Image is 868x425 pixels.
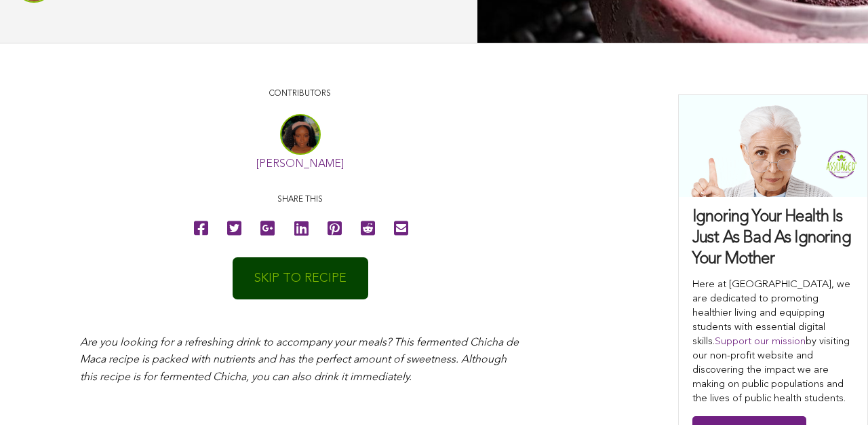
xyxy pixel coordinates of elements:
[80,88,521,100] p: CONTRIBUTORS
[80,337,519,383] em: Are you looking for a refreshing drink to accompany your meals? This fermented Chicha de Maca rec...
[800,360,868,425] iframe: Chat Widget
[233,257,368,299] a: SKIP TO RECIPE
[80,193,521,206] p: Share this
[256,159,344,170] a: [PERSON_NAME]
[800,360,868,425] div: Chat-Widget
